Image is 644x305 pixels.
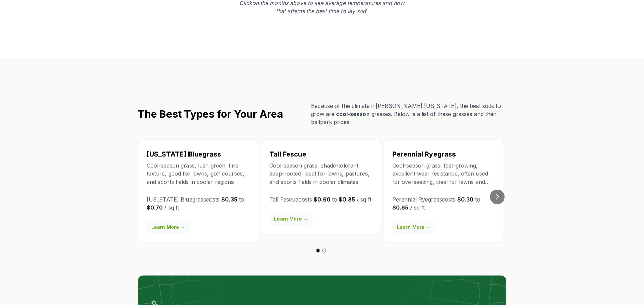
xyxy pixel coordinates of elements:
[147,195,250,212] p: [US_STATE] Bluegrass costs to / sq ft
[339,196,355,203] strong: $0.85
[138,108,283,120] h2: The Best Types for Your Area
[147,162,250,186] p: Cool-season grass, lush green, fine texture, good for lawns, golf courses, and sports fields in c...
[314,196,330,203] strong: $0.60
[269,213,313,225] a: Learn More →
[269,149,373,159] h3: Tall Fescue
[269,162,373,186] p: Cool-season grass, shade-tolerant, deep-rooted, ideal for lawns, pastures, and sports fields in c...
[311,102,506,126] p: Because of the climate in [PERSON_NAME] , [US_STATE] , the best sods to grow are grasses. Below i...
[392,162,495,186] p: Cool-season grass, fast-growing, excellent wear resistance, often used for overseeding, ideal for...
[147,204,163,211] strong: $0.70
[490,190,505,204] button: Go to next slide
[392,221,436,233] a: Learn More →
[147,221,190,233] a: Learn More →
[392,149,495,159] h3: Perennial Ryegrass
[147,149,250,159] h3: [US_STATE] Bluegrass
[392,204,408,211] strong: $0.65
[336,111,370,117] span: cool-season
[221,196,237,203] strong: $0.35
[269,195,373,204] p: Tall Fescue costs to / sq ft
[322,249,326,253] button: Go to slide 2
[392,195,495,212] p: Perennial Ryegrass costs to / sq ft
[316,249,320,253] button: Go to slide 1
[457,196,473,203] strong: $0.30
